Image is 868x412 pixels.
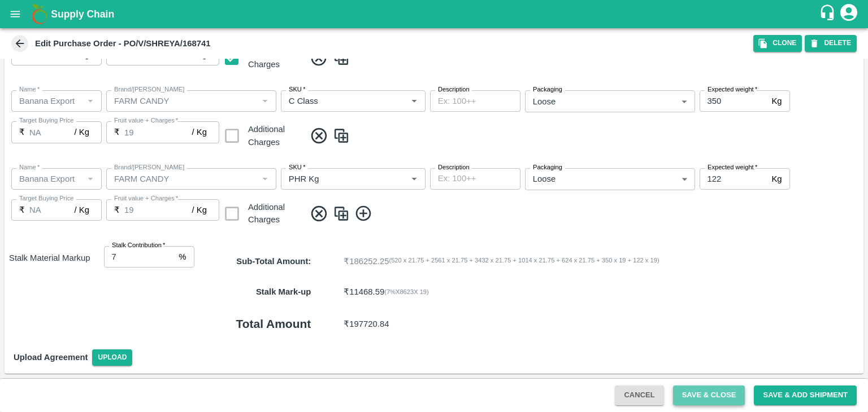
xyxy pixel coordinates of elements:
[384,287,429,297] div: ( 7 %X 8623 X 19 )
[289,163,305,172] label: SKU
[110,94,254,108] input: Create Brand/Marka
[533,85,562,94] label: Packaging
[19,204,25,216] p: ₹
[333,126,350,145] img: CloneIcon
[114,204,120,216] p: ₹
[29,199,75,221] input: 0.0
[248,123,303,148] div: Additional Charges
[771,95,782,107] p: Kg
[29,121,75,143] input: 0.0
[92,349,132,366] span: Upload
[284,172,389,186] input: SKU
[700,168,767,190] input: 0.0
[236,257,311,266] strong: Sub-Total Amount :
[19,116,74,125] label: Target Buying Price
[248,201,303,226] div: Additional Charges
[673,385,745,405] button: Save & Close
[708,163,757,172] label: Expected weight
[754,385,857,405] button: Save & Add Shipment
[124,121,192,143] input: 0.0
[771,173,782,185] p: Kg
[75,126,89,138] p: / Kg
[19,126,25,138] p: ₹
[753,35,802,51] button: Clone
[256,287,311,296] b: Stalk Mark-up
[805,35,857,51] button: DELETE
[192,126,207,138] p: / Kg
[708,85,757,94] label: Expected weight
[236,317,311,330] b: Total Amount
[700,90,767,112] input: 0.0
[333,204,350,223] img: CloneIcon
[389,255,659,268] span: ( 520 x 21.75 + 2561 x 21.75 + 3432 x 21.75 + 1014 x 21.75 + 624 x 21.75 + 350 x 19 + 122 x 19 )
[35,39,210,48] b: Edit Purchase Order - PO/V/SHREYA/168741
[2,1,28,27] button: open drawer
[124,199,192,221] input: 0.0
[19,163,40,172] label: Name
[19,194,74,203] label: Target Buying Price
[114,85,184,94] label: Brand/[PERSON_NAME]
[19,85,40,94] label: Name
[15,172,80,186] input: Name
[533,173,555,185] p: Loose
[407,172,422,186] button: Open
[14,353,88,362] strong: Upload Agreement
[615,385,663,405] button: Cancel
[224,199,303,228] div: Additional Charges
[28,3,51,25] img: logo
[284,94,389,108] input: SKU
[344,318,389,330] p: ₹ 197720.84
[15,94,80,108] input: Name
[839,2,859,26] div: account of current user
[5,246,95,341] h6: Stalk Material Markup
[344,255,389,268] p: ₹ 186252.25
[192,204,207,216] p: / Kg
[112,241,165,250] label: Stalk Contribution
[114,116,178,125] label: Fruit value + Charges
[407,94,422,108] button: Open
[179,251,186,263] p: %
[344,286,384,298] p: ₹ 11468.59
[114,194,178,203] label: Fruit value + Charges
[51,8,114,20] b: Supply Chain
[110,172,254,186] input: Create Brand/Marka
[114,163,184,172] label: Brand/[PERSON_NAME]
[289,85,305,94] label: SKU
[75,204,89,216] p: / Kg
[438,85,470,94] label: Description
[533,163,562,172] label: Packaging
[114,126,120,138] p: ₹
[819,4,839,24] div: customer-support
[533,95,555,108] p: Loose
[438,163,470,172] label: Description
[104,246,175,268] input: 0.0
[51,6,819,22] a: Supply Chain
[224,121,303,150] div: Additional Charges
